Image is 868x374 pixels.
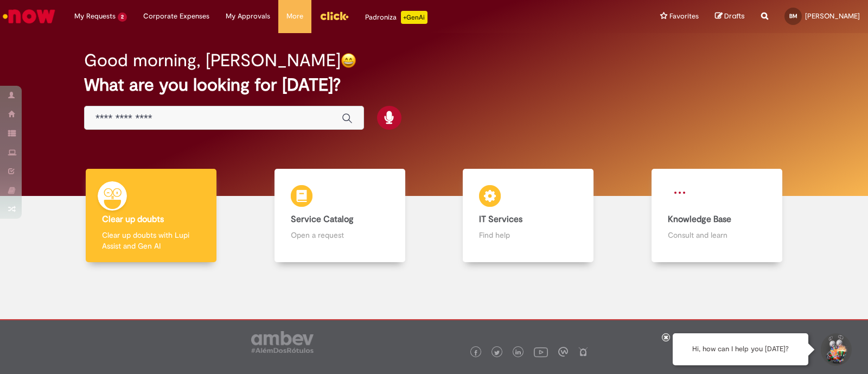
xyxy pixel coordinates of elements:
span: [PERSON_NAME] [805,11,860,21]
img: logo_footer_workplace.png [558,347,568,357]
img: logo_footer_facebook.png [473,350,478,356]
b: IT Services [479,214,522,225]
img: click_logo_yellow_360x200.png [320,8,349,24]
h2: Good morning, [PERSON_NAME] [84,51,341,70]
span: BM [789,12,797,20]
a: IT Services Find help [434,169,623,263]
div: Padroniza [365,11,427,24]
p: Consult and learn [668,230,766,240]
b: Service Catalog [291,214,354,225]
img: logo_footer_linkedin.png [515,350,521,356]
img: logo_footer_naosei.png [578,347,588,357]
span: Favorites [669,11,699,22]
p: Open a request [291,230,389,240]
b: Knowledge Base [668,214,731,225]
span: More [286,11,303,22]
p: Clear up doubts with Lupi Assist and Gen AI [102,230,200,251]
b: Clear up doubts [102,214,164,225]
p: Find help [479,230,577,240]
span: Drafts [724,11,745,21]
img: ServiceNow [1,5,57,27]
span: My Approvals [226,11,270,22]
span: 2 [118,12,127,22]
img: happy-face.png [341,53,356,68]
img: logo_footer_ambev_rotulo_gray.png [251,331,314,353]
button: Start Support Conversation [819,333,852,366]
a: Clear up doubts Clear up doubts with Lupi Assist and Gen AI [57,169,246,263]
img: logo_footer_twitter.png [494,350,500,356]
p: +GenAi [401,11,427,24]
img: logo_footer_youtube.png [534,345,548,359]
a: Knowledge Base Consult and learn [623,169,812,263]
a: Drafts [715,11,745,22]
div: Hi, how can I help you [DATE]? [673,333,808,365]
span: Corporate Expenses [143,11,209,22]
a: Service Catalog Open a request [246,169,435,263]
h2: What are you looking for [DATE]? [84,75,784,94]
span: My Requests [74,11,116,22]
